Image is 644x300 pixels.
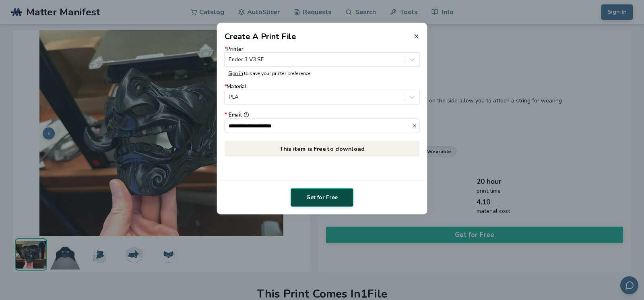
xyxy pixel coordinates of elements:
[228,70,243,76] a: Sign in
[228,71,416,76] p: to save your printer preference
[229,94,230,100] input: *MaterialPLA
[225,141,420,156] p: This item is Free to download
[291,188,353,207] button: Get for Free
[225,46,420,67] label: Printer
[244,112,249,117] button: *Email
[225,84,420,104] label: Material
[412,123,419,128] button: *Email
[225,112,420,118] div: Email
[225,119,412,133] input: *Email
[225,31,296,42] h2: Create A Print File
